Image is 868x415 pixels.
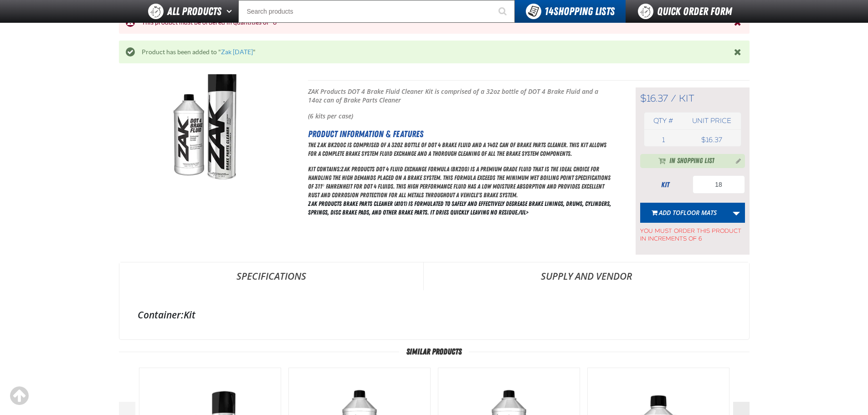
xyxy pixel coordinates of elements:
span: Similar Products [399,347,469,356]
span: In Shopping List [669,156,714,167]
th: Qty # [644,113,683,129]
p: ZAK Products DOT 4 Brake Fluid Cleaner Kit is comprised of a 32oz bottle of DOT 4 Brake Fluid and... [308,87,613,105]
button: Manage current product in the Shopping List [729,155,743,166]
span: You must order this product in increments of 6 [640,223,745,243]
div: Kit [138,308,731,321]
span: All Products [167,3,221,20]
a: Zak [DATE] [221,48,253,56]
span: Shopping Lists [544,5,615,18]
div: ZAK Products Brake Parts Cleaner (A101) is formulated to safely and effectively degrease brake li... [308,141,613,217]
span: 1 [662,136,665,144]
button: Add toFLOOR MATS [640,203,728,223]
button: Close the Notification [732,45,745,59]
div: kit [640,180,690,190]
img: DOT 4 Brake Fluid Cleaner Kit - ZAK Products [119,56,292,189]
input: Product Quantity [693,175,745,194]
p: Kit contains:ZAK Products DOT 4 Fluid Exchange Formula (BK200) is a premium grade fluid that is t... [308,165,613,200]
td: $16.37 [683,133,740,146]
span: FLOOR MATS [680,208,717,217]
div: Product has been added to " " [135,48,734,56]
th: Unit price [683,113,740,129]
span: kit [679,92,694,104]
div: Scroll to the top [9,386,29,406]
strong: 14 [544,5,554,18]
p: The ZAK BK200C is comprised of a 32oz bottle of DOT 4 Brake Fluid and a 14oz can of Brake Parts C... [308,141,613,158]
span: / [671,92,676,104]
a: Supply and Vendor [424,262,749,290]
span: $16.37 [640,92,668,104]
a: More Actions [728,203,745,223]
a: Specifications [119,262,423,290]
span: BK200C [328,64,361,77]
h2: Product Information & Features [308,127,613,141]
span: Add to [659,208,717,217]
label: Container: [138,308,184,321]
p: (6 kits per case) [308,112,613,121]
